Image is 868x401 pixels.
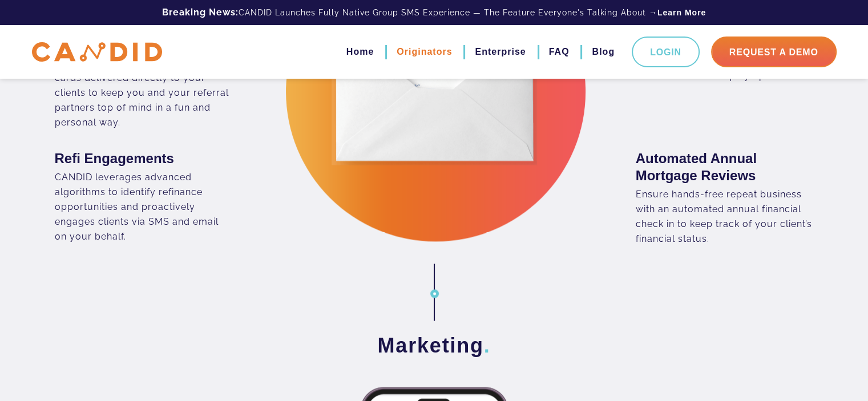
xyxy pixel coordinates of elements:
a: FAQ [549,42,570,62]
span: . [484,333,491,357]
a: Home [346,42,374,62]
a: Enterprise [475,42,526,62]
a: Request A Demo [711,37,837,67]
div: Ensure hands-free repeat business with an automated annual financial check in to keep track of yo... [636,187,814,246]
h3: Refi Engagements [55,150,233,167]
a: Originators [397,42,452,62]
img: CANDID APP [32,42,162,62]
a: Login [632,37,700,67]
h3: Marketing [55,332,814,358]
h3: Automated Annual Mortgage Reviews [636,150,814,184]
a: Blog [592,42,615,62]
div: Automated handwritten birthday cards delivered directly to your clients to keep you and your refe... [55,56,233,130]
div: CANDID leverages advanced algorithms to identify refinance opportunities and proactively engages ... [55,170,233,244]
a: Learn More [657,7,706,18]
b: Breaking News: [162,7,239,18]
